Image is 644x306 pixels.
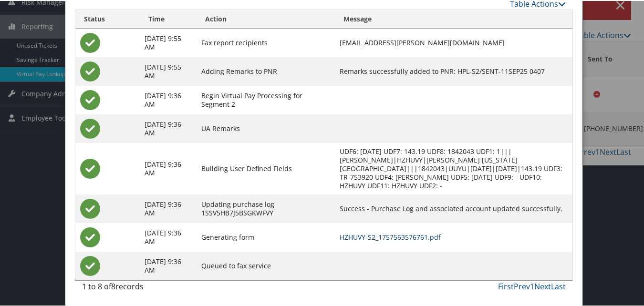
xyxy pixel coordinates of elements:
[111,280,115,291] span: 8
[197,113,335,142] td: UA Remarks
[197,251,335,279] td: Queued to fax service
[140,113,197,142] td: [DATE] 9:36 AM
[534,280,551,291] a: Next
[140,142,197,194] td: [DATE] 9:36 AM
[140,222,197,251] td: [DATE] 9:36 AM
[340,232,441,241] a: HZHUVY-S2_1757563576761.pdf
[197,142,335,194] td: Building User Defined Fields
[335,28,572,56] td: [EMAIL_ADDRESS][PERSON_NAME][DOMAIN_NAME]
[335,9,572,28] th: Message: activate to sort column ascending
[530,280,534,291] a: 1
[197,85,335,113] td: Begin Virtual Pay Processing for Segment 2
[335,194,572,222] td: Success - Purchase Log and associated account updated successfully.
[498,280,514,291] a: First
[140,194,197,222] td: [DATE] 9:36 AM
[197,28,335,56] td: Fax report recipients
[140,251,197,279] td: [DATE] 9:36 AM
[514,280,530,291] a: Prev
[197,194,335,222] td: Updating purchase log 1SSV5HB7J5BSGKWFVY
[82,280,192,296] div: 1 to 8 of records
[197,222,335,251] td: Generating form
[335,56,572,85] td: Remarks successfully added to PNR: HPL-S2/SENT-11SEP25 0407
[140,56,197,85] td: [DATE] 9:55 AM
[197,9,335,28] th: Action: activate to sort column ascending
[140,28,197,56] td: [DATE] 9:55 AM
[140,9,197,28] th: Time: activate to sort column ascending
[140,85,197,113] td: [DATE] 9:36 AM
[75,9,140,28] th: Status: activate to sort column ascending
[551,280,566,291] a: Last
[197,56,335,85] td: Adding Remarks to PNR
[335,142,572,194] td: UDF6: [DATE] UDF7: 143.19 UDF8: 1842043 UDF1: 1|||[PERSON_NAME]|HZHUVY|[PERSON_NAME] [US_STATE][G...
